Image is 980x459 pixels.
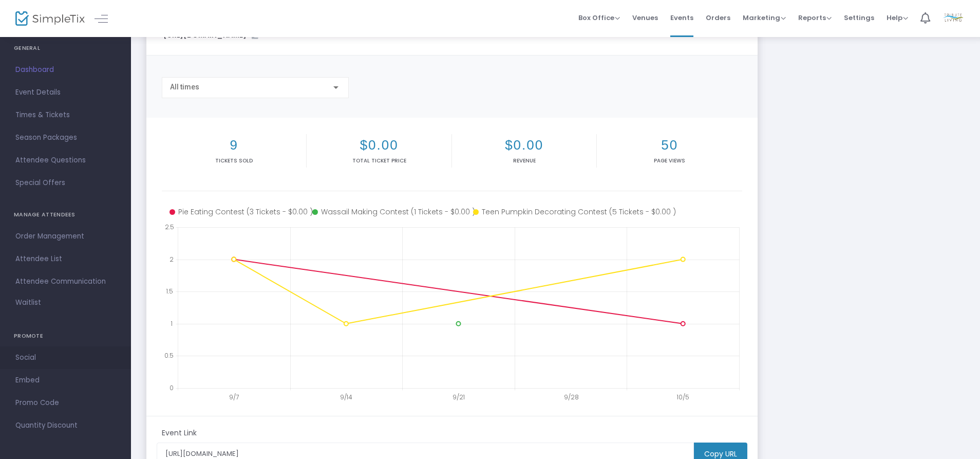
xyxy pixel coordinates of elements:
span: Quantity Discount [15,419,116,432]
span: Attendee List [15,252,116,266]
span: Times & Tickets [15,108,116,122]
span: Dashboard [15,63,116,77]
span: All times [170,83,199,91]
text: 1 [171,319,173,327]
text: 10/5 [676,393,689,401]
span: Venues [632,5,658,31]
span: Embed [15,374,116,387]
text: 1.5 [166,287,173,296]
span: Order Management [15,230,116,243]
p: Revenue [454,157,594,164]
text: 0.5 [164,351,174,360]
span: Reports [798,13,832,23]
m-panel-subtitle: Event Link [162,428,197,438]
span: Attendee Questions [15,154,116,167]
h4: MANAGE ATTENDEES [14,205,117,225]
span: Waitlist [15,298,41,308]
span: Event Details [15,86,116,99]
text: 9/14 [340,393,352,401]
text: 9/21 [453,393,465,401]
p: Page Views [599,157,740,164]
h2: 50 [599,137,740,153]
text: 9/28 [564,393,579,401]
p: Tickets sold [164,157,304,164]
p: Total Ticket Price [309,157,449,164]
span: Events [670,5,693,31]
h2: $0.00 [454,137,594,153]
text: 2 [169,254,174,263]
h4: PROMOTE [14,326,117,346]
span: Attendee Communication [15,275,116,288]
span: Box Office [578,13,620,23]
span: Promo Code [15,396,116,410]
text: 2.5 [165,223,174,231]
text: 9/7 [229,393,239,401]
span: Special Offers [15,176,116,190]
h4: GENERAL [14,38,117,59]
span: Social [15,351,116,364]
span: Help [887,13,908,23]
span: Settings [844,5,874,31]
span: Season Packages [15,131,116,144]
span: Marketing [743,13,786,23]
h2: $0.00 [309,137,449,153]
text: 0 [169,383,174,392]
span: Orders [706,5,730,31]
h2: 9 [164,137,304,153]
